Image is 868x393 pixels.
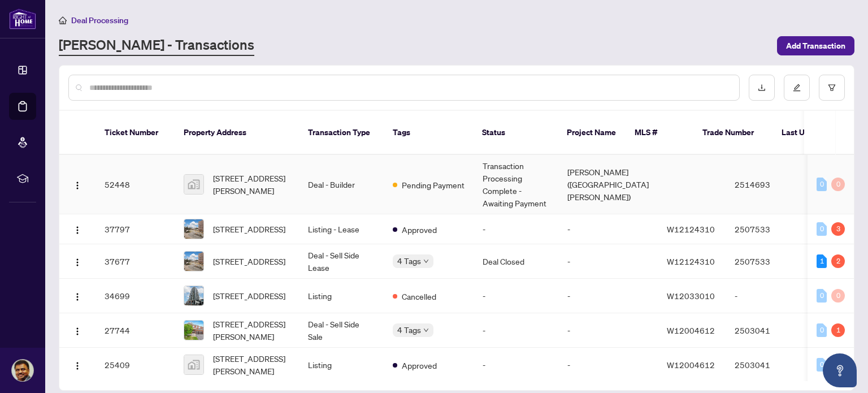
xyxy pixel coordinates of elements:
[213,352,290,377] span: [STREET_ADDRESS][PERSON_NAME]
[693,111,772,155] th: Trade Number
[777,36,854,55] button: Add Transaction
[59,16,67,24] span: home
[73,327,82,336] img: Logo
[726,348,805,382] td: 2503041
[68,287,86,305] button: Logo
[831,323,845,337] div: 1
[73,361,82,370] img: Logo
[819,75,845,101] button: filter
[667,325,715,335] span: W12004612
[96,155,175,214] td: 52448
[213,223,285,235] span: [STREET_ADDRESS]
[96,348,175,382] td: 25409
[817,254,827,268] div: 1
[213,290,285,302] span: [STREET_ADDRESS]
[299,244,384,279] td: Deal - Sell Side Lease
[96,214,175,244] td: 37797
[558,155,658,214] td: [PERSON_NAME] ([GEOGRAPHIC_DATA][PERSON_NAME])
[667,291,715,301] span: W12033010
[474,279,558,313] td: -
[68,220,86,238] button: Logo
[299,111,384,155] th: Transaction Type
[423,327,429,333] span: down
[299,313,384,348] td: Deal - Sell Side Sale
[758,84,766,92] span: download
[667,360,715,370] span: W12004612
[831,289,845,303] div: 0
[73,292,82,301] img: Logo
[175,111,299,155] th: Property Address
[402,359,437,372] span: Approved
[397,254,421,267] span: 4 Tags
[817,358,827,372] div: 0
[184,219,203,239] img: thumbnail-img
[726,155,805,214] td: 2514693
[402,223,437,236] span: Approved
[749,75,775,101] button: download
[184,175,203,194] img: thumbnail-img
[184,286,203,305] img: thumbnail-img
[397,323,421,336] span: 4 Tags
[726,244,805,279] td: 2507533
[474,155,558,214] td: Transaction Processing Complete - Awaiting Payment
[558,244,658,279] td: -
[384,111,473,155] th: Tags
[213,172,290,197] span: [STREET_ADDRESS][PERSON_NAME]
[726,214,805,244] td: 2507533
[9,8,36,29] img: logo
[828,84,836,92] span: filter
[558,279,658,313] td: -
[558,348,658,382] td: -
[299,348,384,382] td: Listing
[831,222,845,236] div: 3
[213,255,285,267] span: [STREET_ADDRESS]
[73,181,82,190] img: Logo
[184,321,203,340] img: thumbnail-img
[96,279,175,313] td: 34699
[299,214,384,244] td: Listing - Lease
[784,75,810,101] button: edit
[299,155,384,214] td: Deal - Builder
[68,175,86,193] button: Logo
[772,111,857,155] th: Last Updated By
[184,355,203,374] img: thumbnail-img
[473,111,558,155] th: Status
[73,226,82,235] img: Logo
[817,323,827,337] div: 0
[59,36,254,56] a: [PERSON_NAME] - Transactions
[558,214,658,244] td: -
[726,313,805,348] td: 2503041
[71,15,128,25] span: Deal Processing
[667,224,715,234] span: W12124310
[786,37,845,55] span: Add Transaction
[402,290,436,303] span: Cancelled
[73,258,82,267] img: Logo
[96,111,175,155] th: Ticket Number
[558,313,658,348] td: -
[667,256,715,266] span: W12124310
[402,179,465,191] span: Pending Payment
[474,244,558,279] td: Deal Closed
[626,111,693,155] th: MLS #
[817,178,827,191] div: 0
[726,279,805,313] td: -
[96,244,175,279] td: 37677
[823,353,857,387] button: Open asap
[817,222,827,236] div: 0
[474,348,558,382] td: -
[12,360,33,381] img: Profile Icon
[423,258,429,264] span: down
[213,318,290,343] span: [STREET_ADDRESS][PERSON_NAME]
[831,178,845,191] div: 0
[558,111,626,155] th: Project Name
[68,321,86,339] button: Logo
[68,356,86,374] button: Logo
[474,313,558,348] td: -
[184,252,203,271] img: thumbnail-img
[474,214,558,244] td: -
[793,84,801,92] span: edit
[831,254,845,268] div: 2
[299,279,384,313] td: Listing
[817,289,827,303] div: 0
[68,252,86,270] button: Logo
